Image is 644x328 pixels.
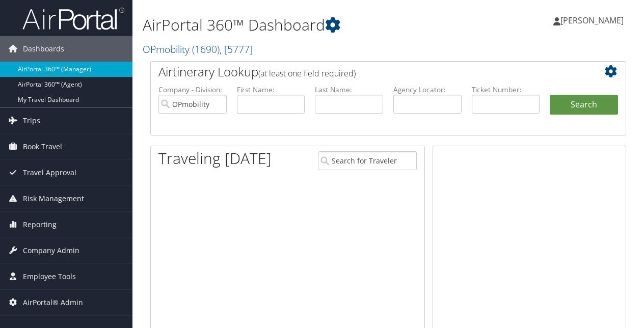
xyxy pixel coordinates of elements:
[550,95,618,115] button: Search
[158,148,272,169] h1: Traveling [DATE]
[143,42,253,56] a: OPmobility
[560,15,624,26] span: [PERSON_NAME]
[23,186,84,211] span: Risk Management
[192,42,220,56] span: ( 1690 )
[23,36,64,62] span: Dashboards
[318,151,417,170] input: Search for Traveler
[258,68,356,79] span: (at least one field required)
[23,290,83,315] span: AirPortal® Admin
[472,85,540,95] label: Ticket Number:
[23,238,79,263] span: Company Admin
[315,85,383,95] label: Last Name:
[23,160,76,185] span: Travel Approval
[220,42,253,56] span: , [ 5777 ]
[158,63,578,80] h2: Airtinerary Lookup
[22,7,124,31] img: airportal-logo.png
[23,264,76,289] span: Employee Tools
[23,134,62,159] span: Book Travel
[553,5,634,36] a: [PERSON_NAME]
[237,85,305,95] label: First Name:
[23,212,57,237] span: Reporting
[158,85,227,95] label: Company - Division:
[393,85,462,95] label: Agency Locator:
[23,108,40,133] span: Trips
[143,14,470,36] h1: AirPortal 360™ Dashboard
